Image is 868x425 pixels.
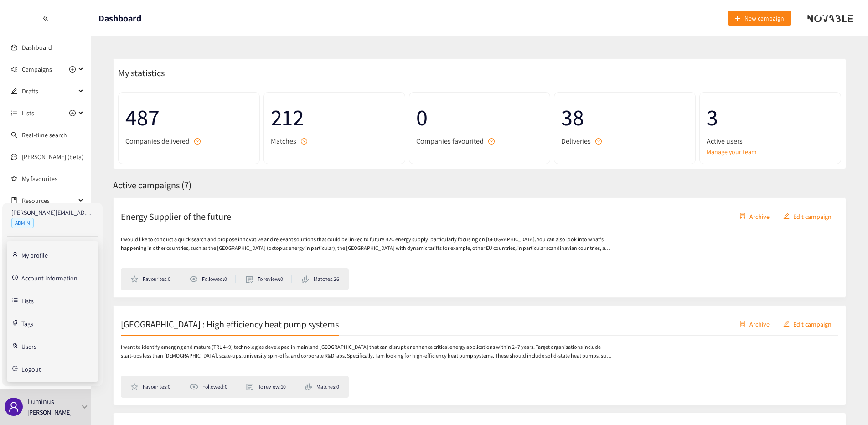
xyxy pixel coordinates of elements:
[734,15,741,22] span: plus
[416,99,543,135] span: 0
[749,211,770,221] span: Archive
[121,317,339,330] h2: [GEOGRAPHIC_DATA] : High efficiency heat pump systems
[22,153,83,161] a: [PERSON_NAME] (beta)
[739,321,746,328] span: container
[21,366,41,373] span: Logout
[121,343,614,360] p: I want to identify emerging and mature (TRL 4–9) technologies developed in mainland [GEOGRAPHIC_D...
[130,275,179,283] li: Favourites: 0
[125,99,253,135] span: 487
[301,138,307,145] span: question-circle
[125,135,190,147] span: Companies delivered
[69,66,76,73] span: plus-circle
[113,305,846,405] a: [GEOGRAPHIC_DATA] : High efficiency heat pump systemscontainerArchiveeditEdit campaignI want to i...
[783,321,790,328] span: edit
[793,319,832,329] span: Edit campaign
[707,147,834,157] a: Manage your team
[194,138,201,145] span: question-circle
[739,213,746,220] span: container
[595,138,602,145] span: question-circle
[21,273,77,281] a: Account information
[488,138,495,145] span: question-circle
[246,275,292,283] li: To review: 0
[22,82,76,100] span: Drafts
[113,197,846,298] a: Energy Supplier of the futurecontainerArchiveeditEdit campaignI would like to conduct a quick sea...
[114,67,165,79] span: My statistics
[21,342,36,350] a: Users
[11,207,93,218] p: [PERSON_NAME][EMAIL_ADDRESS][DOMAIN_NAME]
[561,135,591,147] span: Deliveries
[11,66,17,73] span: sound
[113,179,191,191] span: Active campaigns ( 7 )
[27,396,54,407] p: Luminus
[189,275,236,283] li: Followed: 0
[22,170,84,188] a: My favourites
[12,366,18,371] span: logout
[744,13,784,23] span: New campaign
[21,319,33,327] a: Tags
[11,110,17,116] span: unordered-list
[707,99,834,135] span: 3
[749,319,770,329] span: Archive
[783,213,790,220] span: edit
[69,110,76,116] span: plus-circle
[11,88,17,94] span: edit
[305,383,339,391] li: Matches: 0
[22,131,67,139] a: Real-time search
[22,43,52,52] a: Dashboard
[8,401,19,412] span: user
[822,381,868,425] div: Chatwidget
[561,99,688,135] span: 38
[21,250,48,259] a: My profile
[189,383,236,391] li: Followed: 0
[22,104,34,122] span: Lists
[733,209,776,223] button: containerArchive
[11,197,17,204] span: book
[776,316,838,331] button: editEdit campaign
[246,383,294,391] li: To review: 10
[27,407,72,417] p: [PERSON_NAME]
[793,211,832,221] span: Edit campaign
[121,210,231,223] h2: Energy Supplier of the future
[11,218,34,228] span: ADMIN
[22,192,76,210] span: Resources
[271,135,296,147] span: Matches
[121,235,614,253] p: I would like to conduct a quick search and propose innovative and relevant solutions that could b...
[707,135,743,147] span: Active users
[22,60,52,78] span: Campaigns
[271,99,398,135] span: 212
[42,15,49,21] span: double-left
[776,209,838,223] button: editEdit campaign
[21,296,34,304] a: Lists
[416,135,484,147] span: Companies favourited
[302,275,339,283] li: Matches: 26
[728,11,791,26] button: plusNew campaign
[733,316,776,331] button: containerArchive
[822,381,868,425] iframe: Chat Widget
[130,383,179,391] li: Favourites: 0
